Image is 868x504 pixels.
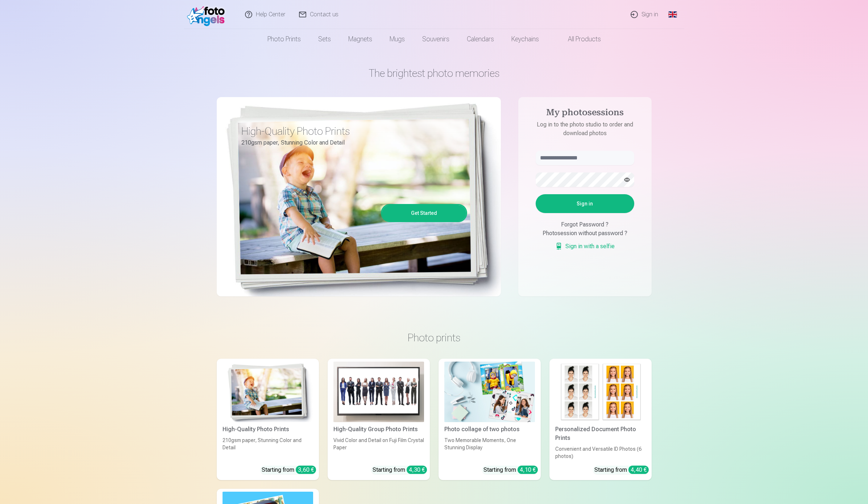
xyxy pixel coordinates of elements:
[217,67,652,80] h1: The brightest photo memories
[223,331,646,344] h3: Photo prints
[241,125,462,138] h3: High-Quality Photo Prints
[536,220,634,229] div: Forgot Password ?
[458,29,503,49] a: Calendars
[552,445,649,460] div: Convenient and Versatile ID Photos (6 photos)
[441,425,538,434] div: Photo collage of two photos
[262,466,316,474] div: Starting from
[628,466,649,474] div: 4,40 €
[381,29,414,49] a: Mugs
[549,359,652,480] a: Personalized Document Photo PrintsPersonalized Document Photo PrintsConvenient and Versatile ID P...
[331,437,427,460] div: Vivid Color and Detail on Fuji Film Crystal Paper
[333,362,424,422] img: High-Quality Group Photo Prints
[483,466,538,474] div: Starting from
[594,466,649,474] div: Starting from
[528,107,641,120] h4: My photosessions
[296,466,316,474] div: 3,60 €
[373,466,427,474] div: Starting from
[187,3,229,26] img: /fa1
[555,362,646,422] img: Personalized Document Photo Prints
[414,29,458,49] a: Souvenirs
[536,229,634,238] div: Photosession without password ?
[407,466,427,474] div: 4,30 €
[241,138,462,148] p: 210gsm paper, Stunning Color and Detail
[259,29,310,49] a: Photo prints
[382,205,466,221] a: Get Started
[220,425,316,434] div: High-Quality Photo Prints
[439,359,541,480] a: Photo collage of two photosPhoto collage of two photosTwo Memorable Moments, One Stunning Display...
[223,362,313,422] img: High-Quality Photo Prints
[548,29,610,49] a: All products
[536,194,634,213] button: Sign in
[340,29,381,49] a: Magnets
[328,359,430,480] a: High-Quality Group Photo PrintsHigh-Quality Group Photo PrintsVivid Color and Detail on Fuji Film...
[217,359,319,480] a: High-Quality Photo PrintsHigh-Quality Photo Prints210gsm paper, Stunning Color and DetailStarting...
[331,425,427,434] div: High-Quality Group Photo Prints
[518,466,538,474] div: 4,10 €
[220,437,316,460] div: 210gsm paper, Stunning Color and Detail
[310,29,340,49] a: Sets
[552,425,649,442] div: Personalized Document Photo Prints
[441,437,538,460] div: Two Memorable Moments, One Stunning Display
[528,120,641,138] p: Log in to the photo studio to order and download photos
[444,362,535,422] img: Photo collage of two photos
[555,242,615,251] a: Sign in with a selfie
[503,29,548,49] a: Keychains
